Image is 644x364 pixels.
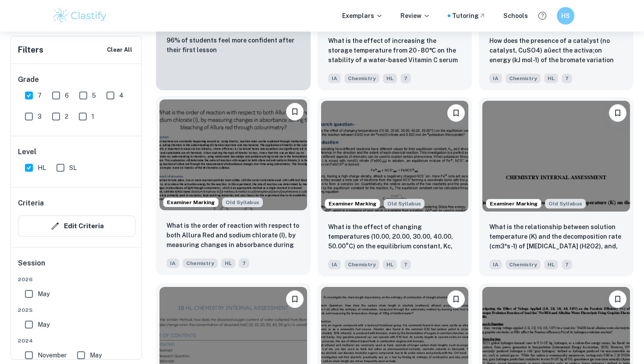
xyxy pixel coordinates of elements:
[18,147,135,157] h6: Level
[159,99,307,210] img: Chemistry IA example thumbnail: What is the order of reaction with respe
[321,101,469,211] img: Chemistry IA example thumbnail: What is the effect of changing temperatu
[119,91,124,100] span: 4
[342,11,383,21] p: Exemplars
[156,97,311,276] a: Examiner MarkingStarting from the May 2025 session, the Chemistry IA requirements have changed. I...
[383,74,397,83] span: HL
[38,163,46,173] span: HL
[222,198,263,207] span: Old Syllabus
[545,199,586,209] div: Starting from the May 2025 session, the Chemistry IA requirements have changed. It's OK to refer ...
[489,36,623,66] p: How does the presence of a catalyst (no catalyst, CuSO4) aûect the activa;on energy (kJ mol-1) of...
[503,11,528,21] a: Schools
[183,258,218,268] span: Chemistry
[18,74,135,85] h6: Grade
[92,91,96,100] span: 5
[65,112,68,121] span: 2
[286,290,304,308] button: Bookmark
[163,198,218,206] span: Examiner Marking
[482,101,630,211] img: Chemistry IA example thumbnail: What is the relationship between solutio
[489,260,502,269] span: IA
[18,306,135,314] span: 2025
[166,35,300,55] p: 96% of students feel more confident after their first lesson
[325,200,380,208] span: Examiner Marking
[452,11,486,21] a: Tutoring
[286,103,304,120] button: Bookmark
[239,258,249,268] span: 7
[38,289,50,299] span: May
[38,112,42,121] span: 3
[328,36,462,66] p: What is the effect of increasing the storage temperature from 20 - 80℃ on the stability of a wate...
[545,199,586,209] span: Old Syllabus
[506,260,541,269] span: Chemistry
[18,216,135,237] button: Edit Criteria
[18,276,135,283] span: 2026
[489,222,623,252] p: What is the relationship between solution temperature (K) and the decomposition rate (cm3*s-1) of...
[52,7,108,25] img: Clastify logo
[318,97,472,276] a: Examiner MarkingStarting from the May 2025 session, the Chemistry IA requirements have changed. I...
[328,74,341,83] span: IA
[447,104,465,122] button: Bookmark
[561,11,571,21] h6: HS
[384,199,425,209] div: Starting from the May 2025 session, the Chemistry IA requirements have changed. It's OK to refer ...
[609,290,626,308] button: Bookmark
[544,74,558,83] span: HL
[222,198,263,207] div: Starting from the May 2025 session, the Chemistry IA requirements have changed. It's OK to refer ...
[92,112,94,121] span: 1
[18,258,135,276] h6: Session
[105,43,134,57] button: Clear All
[38,320,50,329] span: May
[400,74,411,83] span: 7
[18,44,43,56] h6: Filters
[69,163,77,173] span: SL
[400,11,430,21] p: Review
[506,74,541,83] span: Chemistry
[479,97,633,276] a: Examiner MarkingStarting from the May 2025 session, the Chemistry IA requirements have changed. I...
[609,104,626,122] button: Bookmark
[38,350,67,360] span: November
[65,91,69,100] span: 6
[38,91,42,100] span: 7
[344,74,379,83] span: Chemistry
[328,222,462,252] p: What is the effect of changing temperatures (10.00, 20.00, 30.00, 40.00, 50.00°C) on the equilibr...
[489,74,502,83] span: IA
[544,260,558,269] span: HL
[90,350,102,360] span: May
[221,258,235,268] span: HL
[562,74,572,83] span: 7
[535,8,550,23] button: Help and Feedback
[328,260,341,269] span: IA
[557,7,574,25] button: HS
[562,260,572,269] span: 7
[166,258,179,268] span: IA
[18,198,44,209] h6: Criteria
[384,199,425,209] span: Old Syllabus
[344,260,379,269] span: Chemistry
[18,337,135,345] span: 2024
[383,260,397,269] span: HL
[447,290,465,308] button: Bookmark
[400,260,411,269] span: 7
[486,200,541,208] span: Examiner Marking
[166,221,300,251] p: What is the order of reaction with respect to both Allura Red and sodium chlorate (I), by measuri...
